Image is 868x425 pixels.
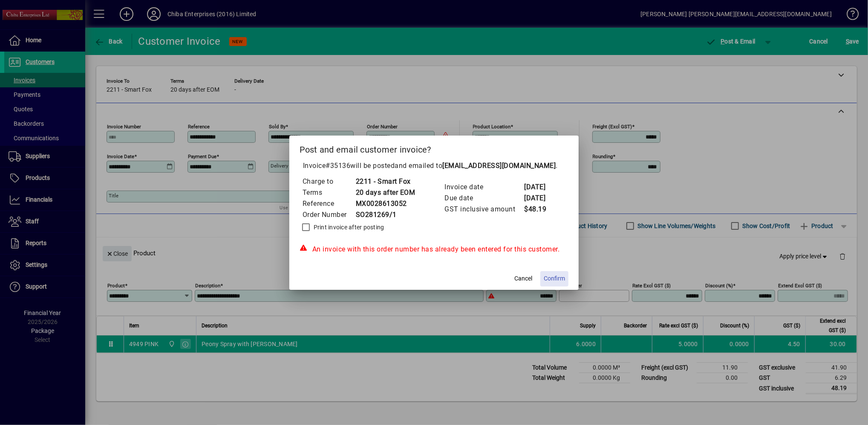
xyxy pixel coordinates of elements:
[524,182,558,193] td: [DATE]
[312,223,384,231] label: Print invoice after posting
[300,244,569,254] div: An invoice with this order number has already been entered for this customer.
[302,176,355,187] td: Charge to
[326,162,350,170] span: #35136
[289,136,579,160] h2: Post and email customer invoice?
[524,193,558,204] td: [DATE]
[444,182,524,193] td: Invoice date
[355,176,415,187] td: 2211 - Smart Fox
[302,198,355,209] td: Reference
[524,204,558,215] td: $48.19
[444,193,524,204] td: Due date
[355,209,415,220] td: SO281269/1
[395,162,556,170] span: and emailed to
[300,161,569,171] p: Invoice will be posted .
[540,271,568,286] button: Confirm
[444,204,524,215] td: GST inclusive amount
[442,162,556,170] b: [EMAIL_ADDRESS][DOMAIN_NAME]
[302,187,355,198] td: Terms
[510,271,537,286] button: Cancel
[514,274,532,283] span: Cancel
[355,187,415,198] td: 20 days after EOM
[302,209,355,220] td: Order Number
[544,274,565,283] span: Confirm
[355,198,415,209] td: MX0028613052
